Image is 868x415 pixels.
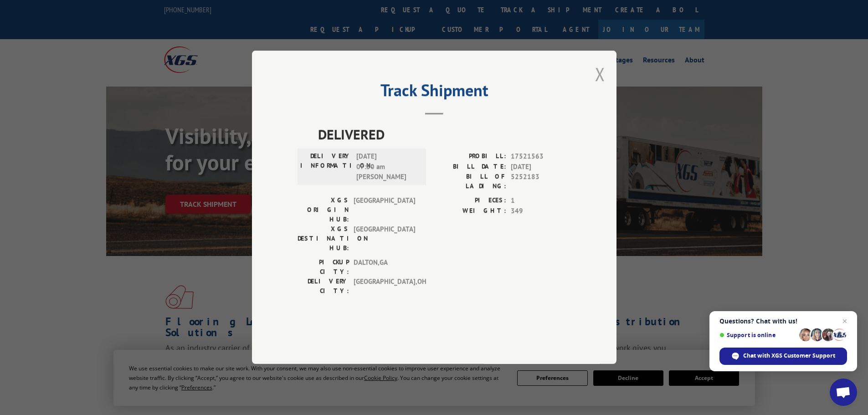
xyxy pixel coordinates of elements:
[434,152,506,162] label: PROBILL:
[743,352,835,360] span: Chat with XGS Customer Support
[511,206,571,216] span: 349
[511,196,571,206] span: 1
[719,348,847,365] div: Chat with XGS Customer Support
[830,379,857,406] div: Open chat
[511,152,571,162] span: 17521563
[354,225,415,253] span: [GEOGRAPHIC_DATA]
[354,277,415,296] span: [GEOGRAPHIC_DATA] , OH
[434,196,506,206] label: PIECES:
[511,162,571,172] span: [DATE]
[298,277,349,296] label: DELIVERY CITY:
[300,152,352,183] label: DELIVERY INFORMATION:
[434,162,506,172] label: BILL DATE:
[298,196,349,225] label: XGS ORIGIN HUB:
[318,124,571,145] span: DELIVERED
[511,172,571,191] span: 5252183
[354,196,415,225] span: [GEOGRAPHIC_DATA]
[434,172,506,191] label: BILL OF LADING:
[719,332,796,338] span: Support is online
[298,225,349,253] label: XGS DESTINATION HUB:
[839,316,850,327] span: Close chat
[298,258,349,277] label: PICKUP CITY:
[298,84,571,101] h2: Track Shipment
[719,318,847,325] span: Questions? Chat with us!
[595,62,605,86] button: Close modal
[354,258,415,277] span: DALTON , GA
[434,206,506,216] label: WEIGHT:
[356,152,418,183] span: [DATE] 07:50 am [PERSON_NAME]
